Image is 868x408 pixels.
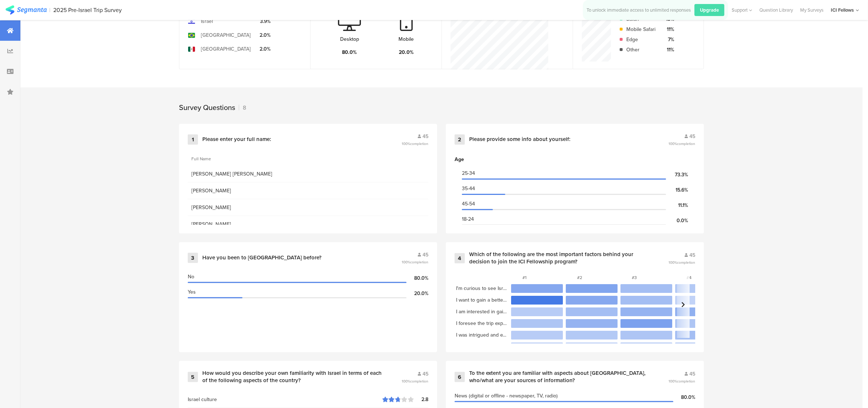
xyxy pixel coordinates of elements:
span: 45 [689,370,695,378]
div: 80.0% [673,393,695,401]
span: [PERSON_NAME] [PERSON_NAME] [191,170,425,178]
span: No [188,273,194,280]
div: How would you describe your own familiarity with Israel in terms of each of the following aspects... [202,370,384,384]
span: 35-44 [462,185,475,192]
div: 7% [661,36,674,43]
span: [PERSON_NAME] [191,187,425,195]
div: 2.0% [257,45,270,53]
div: Upgrade [694,4,724,16]
div: [GEOGRAPHIC_DATA] [201,45,251,53]
span: 45 [689,251,695,259]
div: 8 [239,103,246,112]
section: 8.9% [675,319,727,328]
section: 28.9% [566,284,618,293]
span: 45 [423,370,428,378]
section: Full Name [191,156,425,162]
section: #1 [522,274,552,281]
span: completion [677,260,695,265]
div: | [50,6,51,14]
div: 15.6% [666,186,688,194]
section: I was intrigued and excited by information shared/my interactions with the [PERSON_NAME] ICI [456,331,507,340]
section: 0.0% [675,296,727,305]
span: 100% [669,378,695,384]
section: 13.3% [675,331,727,340]
div: 2.0% [257,31,270,39]
span: 45 [423,251,428,259]
span: 100% [402,141,428,146]
div: Please provide some info about yourself: [469,136,571,143]
section: 6.7% [675,284,727,293]
section: 55.6% [511,296,563,305]
span: 25-34 [462,169,475,177]
span: 45 [689,133,695,140]
div: Israel [201,17,213,25]
section: 26.7% [566,296,618,305]
a: Question Library [756,7,797,13]
span: [PERSON_NAME] [191,220,425,228]
div: 1 [188,134,198,145]
section: 20.0% [566,319,618,328]
section: #2 [577,274,606,281]
span: Yes [188,288,196,296]
section: I want to gain a better understanding of the Israel innovation and business scene [456,296,507,305]
span: [PERSON_NAME] [191,204,425,211]
span: 45-54 [462,200,475,208]
section: 2.2% [620,342,672,351]
section: #3 [632,274,661,281]
div: To the extent you are familiar with aspects about [GEOGRAPHIC_DATA], who/what are your sources of... [469,370,651,384]
section: 2.2% [675,342,727,351]
section: 31.1% [620,319,672,328]
div: 80.0% [406,274,428,282]
div: Desktop [340,35,359,43]
span: 100% [402,259,428,265]
div: Survey Questions [179,102,235,113]
div: ICI Fellows [831,7,854,13]
div: 4 [455,253,465,263]
div: 11% [661,46,674,54]
div: 5 [188,372,198,382]
span: 45 [423,133,428,140]
div: Other [626,46,655,54]
div: 20.0% [406,290,428,297]
a: My Surveys [797,7,827,13]
section: I am interested in gaining a better understanding of climate-tech [456,307,507,316]
div: Edge [626,36,655,43]
span: 100% [669,141,695,146]
div: 11.1% [666,201,688,209]
section: 13.3% [566,307,618,316]
section: 0.0% [511,342,563,351]
span: completion [677,141,695,146]
div: Mobile [399,35,414,43]
section: I'm curious to see Israel for myself/Have always wanted to visit [456,284,507,293]
section: 13.3% [620,284,672,293]
span: completion [410,141,428,146]
div: Mobile Safari [626,25,655,33]
div: 6 [455,372,465,382]
div: 3 [188,253,198,263]
div: Have you been to [GEOGRAPHIC_DATA] before? [202,254,322,262]
div: Please enter your full name: [202,136,271,143]
div: 20.0% [399,48,414,56]
section: 22.2% [675,307,727,316]
section: The program was recommended to me by an alumni [456,342,507,351]
section: 6.7% [566,331,618,340]
div: Age [455,156,695,163]
section: 20.0% [620,307,672,316]
div: 2025 Pre-Israel Trip Survey [54,7,122,13]
div: 73.3% [666,171,688,178]
div: 2.8 [414,396,428,403]
section: 13.3% [620,296,672,305]
span: 100% [669,260,695,265]
div: Which of the following are the most important factors behind your decision to join the ICI Fellow... [469,251,651,265]
div: 80.0% [342,48,357,56]
img: segmanta logo [5,5,47,15]
div: [GEOGRAPHIC_DATA] [201,31,251,39]
section: 8.9% [511,319,563,328]
div: 2 [455,134,465,145]
span: 18-24 [462,215,474,223]
a: Upgrade [691,4,724,16]
section: 4.4% [511,307,563,316]
section: I foresee the trip experience being useful in my professional life [456,319,507,328]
